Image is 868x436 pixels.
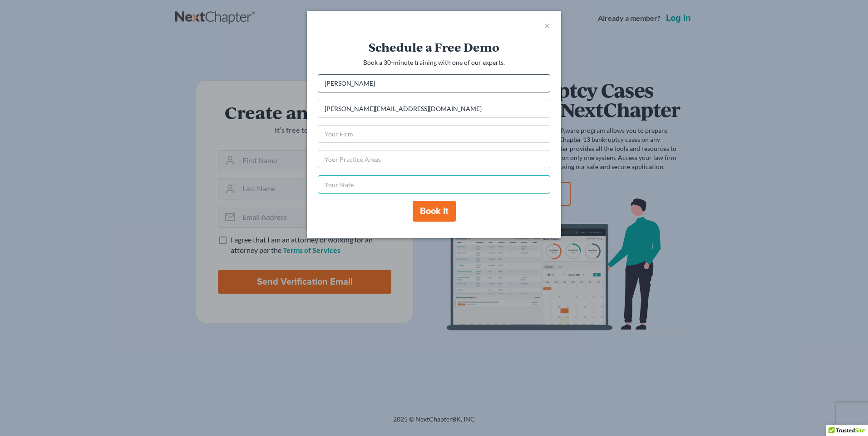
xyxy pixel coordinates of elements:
span: × [544,19,550,32]
button: Book it [413,201,456,222]
input: Your Email [318,100,550,118]
input: Your State [318,175,550,194]
button: close [544,20,550,31]
input: Your Firm [318,125,550,143]
h3: Schedule a Free Demo [318,40,550,54]
input: Your Name [318,74,550,92]
input: Your Practice Areas [318,150,550,168]
p: Book a 30-minute training with one of our experts. [318,58,550,67]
